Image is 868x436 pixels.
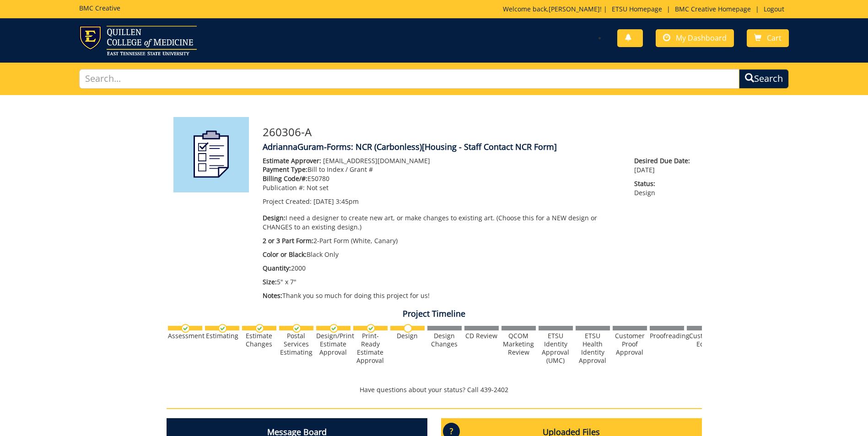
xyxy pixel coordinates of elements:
span: Size: [263,277,277,286]
span: [Housing - Staff Contact NCR Form] [422,141,557,152]
div: QCOM Marketing Review [501,332,536,356]
div: Design/Print Estimate Approval [316,332,350,356]
p: E50780 [263,174,621,183]
a: Cart [747,29,789,47]
div: CD Review [464,332,499,340]
span: Cart [767,33,782,43]
div: Design Changes [427,332,462,348]
span: Billing Code/#: [263,174,307,183]
div: Estimating [205,332,239,340]
span: Estimate Approver: [263,156,321,165]
div: Estimate Changes [242,332,276,348]
p: I need a designer to create new art, or make changes to existing art. (Choose this for a NEW desi... [263,213,621,232]
p: Bill to Index / Grant # [263,165,621,174]
div: ETSU Identity Approval (UMC) [539,332,573,365]
a: [PERSON_NAME] [549,5,600,13]
div: Print-Ready Estimate Approval [353,332,388,365]
a: ETSU Homepage [607,5,667,13]
p: 5" x 7" [263,277,621,287]
div: Design [390,332,425,340]
span: Publication #: [263,183,305,192]
img: checkmark [255,324,264,333]
a: BMC Creative Homepage [670,5,755,13]
a: My Dashboard [656,29,734,47]
span: Not set [307,183,329,192]
p: [EMAIL_ADDRESS][DOMAIN_NAME] [263,156,621,165]
div: Proofreading [650,332,684,340]
div: ETSU Health Identity Approval [576,332,610,365]
p: 2-Part Form (White, Canary) [263,236,621,245]
span: 2 or 3 Part Form: [263,236,313,245]
h4: Project Timeline [167,309,702,319]
h3: 260306-A [263,126,695,138]
span: Quantity: [263,264,291,272]
img: checkmark [367,324,375,333]
p: Design [634,179,695,197]
span: Desired Due Date: [634,156,695,165]
p: Welcome back, ! | | | [503,5,789,14]
a: Logout [759,5,789,13]
p: 2000 [263,264,621,273]
img: ETSU logo [79,26,197,55]
div: Assessment [168,332,202,340]
span: [DATE] 3:45pm [313,197,359,206]
span: Project Created: [263,197,312,206]
img: Product featured image [173,117,249,192]
span: My Dashboard [676,33,727,43]
h4: AdriannaGuram-Forms: NCR (Carbonless) [263,143,695,152]
p: [DATE] [634,156,695,175]
img: checkmark [329,324,338,333]
div: Postal Services Estimating [279,332,313,356]
img: no [404,324,412,333]
p: Have questions about your status? Call 439-2402 [167,385,702,394]
span: Notes: [263,291,282,300]
div: Customer Edits [687,332,721,348]
p: Black Only [263,250,621,259]
span: Status: [634,179,695,188]
img: checkmark [181,324,190,333]
span: Color or Black: [263,250,307,259]
div: Customer Proof Approval [613,332,647,356]
img: checkmark [292,324,301,333]
h5: BMC Creative [79,5,120,11]
input: Search... [79,69,739,89]
img: checkmark [218,324,227,333]
p: Thank you so much for doing this project for us! [263,291,621,300]
button: Search [739,69,789,89]
span: Design: [263,213,286,222]
span: Payment Type: [263,165,307,174]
